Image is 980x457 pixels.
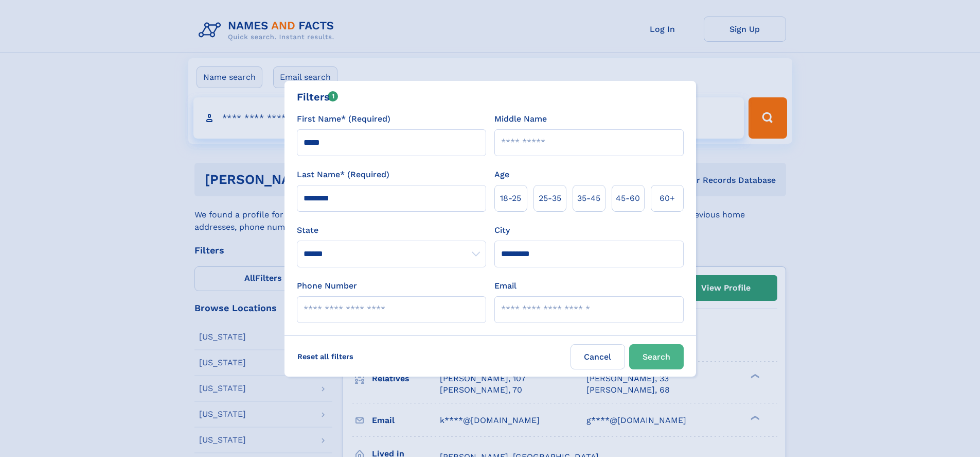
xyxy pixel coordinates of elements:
span: 35‑45 [577,192,600,205]
label: Last Name* (Required) [297,168,389,181]
label: Age [494,168,509,181]
label: Phone Number [297,280,357,292]
label: Reset all filters [291,344,360,369]
label: First Name* (Required) [297,113,390,125]
label: Middle Name [494,113,547,125]
span: 25‑35 [539,192,561,205]
span: 45‑60 [616,192,640,205]
label: Email [494,280,516,292]
label: State [297,224,486,236]
div: Filters [297,89,338,105]
span: 60+ [660,192,675,205]
span: 18‑25 [500,192,521,205]
label: City [494,224,510,236]
button: Search [629,344,684,369]
label: Cancel [571,344,625,369]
